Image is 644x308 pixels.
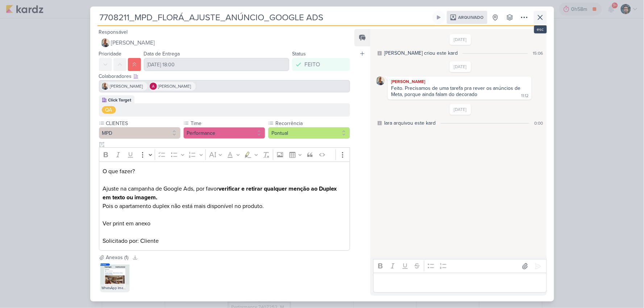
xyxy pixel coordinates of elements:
[103,167,346,228] p: O que fazer? Ajuste na campanha de Google Ads, por favor Pois o apartamento duplex não está mais ...
[99,29,128,35] label: Responsável
[105,120,181,127] label: CLIENTES
[103,237,346,245] p: Solicitado por: Cliente
[292,58,350,71] button: FEITO
[99,72,350,80] div: Colaboradores
[373,259,547,273] div: Editor toolbar
[108,97,132,103] div: Click Target
[150,83,157,90] img: Alessandra Gomes
[100,284,129,292] div: WhatsApp Image [DATE] 15.05.56.jpeg
[268,127,350,139] button: Pontual
[99,127,181,139] button: MPD
[99,36,350,49] button: [PERSON_NAME]
[106,254,129,261] div: Anexos (1)
[292,51,306,57] label: Status
[144,51,180,57] label: Data de Entrega
[105,106,112,114] div: QA
[190,120,265,127] label: Time
[100,263,129,292] img: zcDC1fwcZXM9A19WQIvlZMLTFiXml0g0SmIat519.jpg
[99,51,122,57] label: Prioridade
[391,85,522,97] div: Feito. Precisamos de uma tarefa pra rever os anúncios de Meta, porque ainda falam do decorado
[373,273,547,293] div: Editor editing area: main
[534,25,547,33] div: esc
[158,83,191,90] span: [PERSON_NAME]
[447,11,487,24] div: Arquivado
[522,93,529,99] div: 11:12
[535,120,543,126] div: 0:00
[533,50,543,57] div: 15:06
[110,83,143,90] span: [PERSON_NAME]
[111,38,155,47] span: [PERSON_NAME]
[436,14,442,20] div: Ligar relógio
[97,11,431,24] input: Kard Sem Título
[389,78,530,85] div: [PERSON_NAME]
[144,58,290,71] input: Select a date
[458,15,484,20] span: Arquivado
[99,147,350,162] div: Editor toolbar
[304,60,320,69] div: FEITO
[103,185,337,201] strong: verificar e retirar qualquer menção ao Duplex em texto ou imagem.
[99,162,350,251] div: Editor editing area: main
[275,120,350,127] label: Recorrência
[376,76,385,85] img: Iara Santos
[101,38,110,47] img: Iara Santos
[101,83,109,90] img: Iara Santos
[384,119,436,127] div: Iara arquivou este kard
[384,49,458,57] div: [PERSON_NAME] criou este kard
[183,127,265,139] button: Performance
